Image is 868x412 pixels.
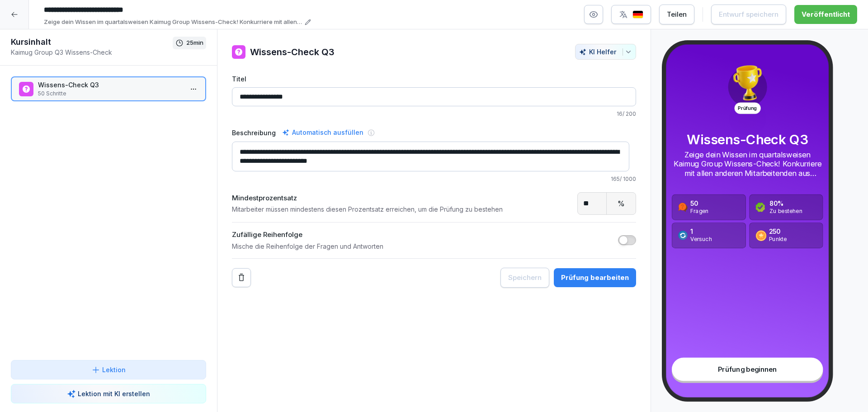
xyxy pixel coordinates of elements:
div: Wissens-Check Q350 Schritte [11,76,206,101]
button: Lektion [11,360,206,379]
button: Remove [232,268,251,287]
p: Lektion [102,365,126,374]
p: Versuch [690,236,712,243]
button: Speichern [500,268,549,288]
p: Kaimug Group Q3 Wissens-Check [11,47,173,57]
p: Zu bestehen [769,207,802,214]
input: Passing Score [578,193,607,214]
p: Prüfung [734,102,761,114]
img: assessment_check.svg [755,202,765,212]
button: Veröffentlicht [794,5,857,24]
p: 50 [690,200,708,207]
p: Wissens-Check Q3 [38,80,183,90]
div: % [607,193,636,214]
p: Zeige dein Wissen im quartalsweisen Kaimug Group Wissens-Check! Konkurriere mit allen anderen Mit... [672,151,823,178]
p: 50 Schritte [38,90,183,98]
p: Mische die Reihenfolge der Fragen und Antworten [232,242,383,251]
label: Beschreibung [232,128,276,137]
h1: Wissens-Check Q3 [250,45,335,59]
p: Wissens-Check Q3 [672,132,823,147]
p: 1 [690,228,712,235]
p: 250 [769,228,787,235]
div: Speichern [508,273,542,283]
button: Teilen [659,5,694,24]
div: KI Helfer [579,48,632,56]
div: Teilen [667,9,687,19]
p: 165 / 1000 [232,175,636,183]
div: Prüfung beginnen [672,358,823,381]
p: Mindestprozentsatz [232,193,503,204]
p: 80 % [769,200,802,207]
p: Mitarbeiter müssen mindestens diesen Prozentsatz erreichen, um die Prüfung zu bestehen [232,205,503,214]
p: Zeige dein Wissen im quartalsweisen Kaimug Group Wissens-Check! Konkurriere mit allen anderen Mit... [44,18,302,27]
button: KI Helfer [575,44,636,60]
h1: Kursinhalt [11,37,173,47]
p: 25 min [186,38,203,47]
label: Titel [232,74,636,84]
img: assessment_attempt.svg [678,231,688,241]
img: trophy.png [727,62,768,104]
div: Prüfung bearbeiten [561,273,629,283]
button: Prüfung bearbeiten [554,268,636,287]
img: de.svg [632,10,643,19]
p: Zufällige Reihenfolge [232,230,383,240]
div: Veröffentlicht [802,9,850,19]
div: Entwurf speichern [719,9,778,19]
button: Entwurf speichern [711,5,786,24]
p: Lektion mit KI erstellen [78,389,150,398]
p: Fragen [690,207,708,214]
p: 16 / 200 [232,110,636,118]
img: assessment_question.svg [678,202,688,212]
button: Lektion mit KI erstellen [11,384,206,403]
p: Punkte [769,236,787,243]
div: Automatisch ausfüllen [280,127,365,138]
img: assessment_coin.svg [755,230,767,241]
